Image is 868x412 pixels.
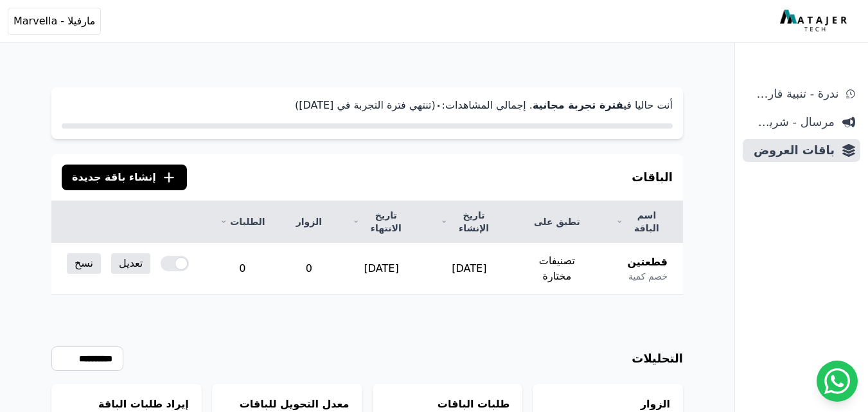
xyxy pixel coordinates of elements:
td: [DATE] [425,243,513,295]
th: الزوار [281,201,337,243]
span: إنشاء باقة جديدة [72,170,156,185]
a: نسخ [67,253,101,274]
td: 0 [204,243,280,295]
h4: الزوار [545,397,670,412]
h3: التحليلات [632,350,683,368]
strong: ۰ [436,99,442,111]
span: خصم كمية [628,270,668,283]
button: مارفيلا - Marvella [8,8,101,35]
a: تاريخ الانتهاء [353,209,410,235]
h3: الباقات [632,168,673,186]
span: قطعتين [627,255,668,270]
td: تصنيفات مختارة [513,243,601,295]
span: مرسال - شريط دعاية [748,113,835,131]
td: 0 [281,243,337,295]
a: تاريخ الإنشاء [441,209,497,235]
th: تطبق على [513,201,601,243]
p: أنت حاليا في . إجمالي المشاهدات: (تنتهي فترة التجربة في [DATE]) [62,98,673,113]
a: اسم الباقة [616,209,668,235]
span: باقات العروض [748,141,835,159]
span: ندرة - تنبية قارب علي النفاذ [748,85,838,103]
td: [DATE] [337,243,425,295]
h4: طلبات الباقات [385,397,510,412]
button: إنشاء باقة جديدة [62,165,187,190]
a: تعديل [111,253,150,274]
img: MatajerTech Logo [780,10,850,33]
h4: إيراد طلبات الباقة [64,397,189,412]
strong: فترة تجربة مجانية [533,99,623,111]
span: مارفيلا - Marvella [13,13,95,29]
a: الطلبات [220,215,265,228]
h4: معدل التحويل للباقات [225,397,350,412]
